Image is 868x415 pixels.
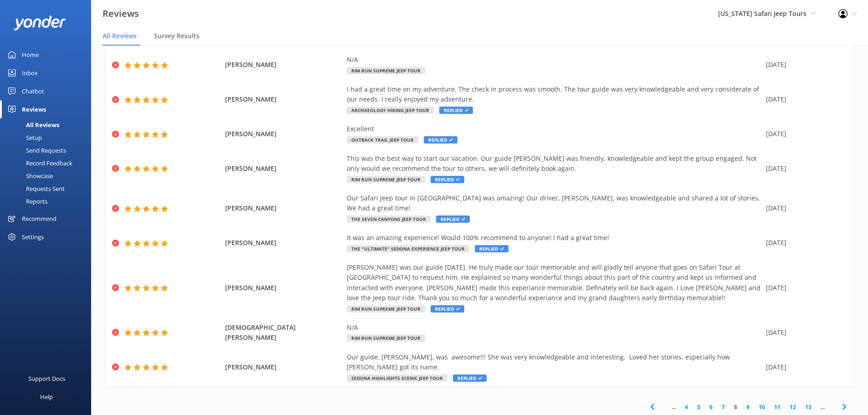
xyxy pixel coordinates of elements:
div: Settings [22,228,44,246]
div: [DATE] [766,238,842,248]
a: 5 [693,403,705,411]
div: Requests Sent [5,182,65,195]
div: Our guide, [PERSON_NAME], was awesome!!! She was very knowledgeable and interesting. Loved her st... [347,352,761,373]
div: Chatbot [22,82,44,100]
span: All Reviews [103,31,137,41]
div: [PERSON_NAME] was our guide [DATE]. He truly made our tour memorable and will gladly tell anyone ... [347,262,761,303]
div: [DATE] [766,362,842,372]
div: Inbox [22,64,38,82]
div: I had a great time on my adventure. The check in process was smooth. The tour guide was very know... [347,84,761,105]
div: Record Feedback [5,157,72,169]
a: Reports [5,195,91,208]
div: Reviews [22,100,46,118]
div: Send Requests [5,144,66,157]
a: 9 [742,403,754,411]
span: [PERSON_NAME] [225,362,343,372]
span: [PERSON_NAME] [225,94,343,104]
span: [PERSON_NAME] [225,203,343,213]
span: The Seven Canyons Jeep Tour [347,215,431,223]
div: N/A [347,55,761,65]
a: 4 [680,403,693,411]
span: Replied [453,374,487,382]
span: Rim Run Supreme Jeep Tour [347,334,425,342]
a: Record Feedback [5,157,91,169]
span: Outback Trail Jeep Tour [347,136,418,143]
div: Support Docs [28,369,65,388]
a: 10 [754,403,770,411]
div: It was an amazing experience! Would 100% recommend to anyone! I had a great time! [347,233,761,243]
span: Replied [431,176,464,183]
span: Replied [424,136,457,143]
span: Sedona Highlights Scenic Jeep Tour [347,374,447,382]
div: Help [40,388,53,406]
div: Showcase [5,169,53,182]
a: Send Requests [5,144,91,157]
span: [DEMOGRAPHIC_DATA][PERSON_NAME] [225,323,343,343]
span: The "Ultimate" Sedona Experience Jeep Tour [347,245,469,252]
div: [DATE] [766,283,842,293]
div: Recommend [22,210,56,228]
span: Replied [436,215,470,223]
div: [DATE] [766,94,842,104]
span: Replied [431,305,464,313]
div: [DATE] [766,328,842,338]
span: [PERSON_NAME] [225,60,343,70]
span: ... [816,403,829,411]
a: 8 [729,403,742,411]
a: Requests Sent [5,182,91,195]
img: yonder-white-logo.png [14,15,66,31]
div: [DATE] [766,129,842,139]
div: N/A [347,323,761,333]
span: Rim Run Supreme Jeep Tour [347,176,425,183]
div: Reports [5,195,47,208]
div: [DATE] [766,203,842,213]
span: Rim Run Supreme Jeep Tour [347,305,425,313]
span: Replied [439,107,473,114]
a: 6 [705,403,717,411]
span: ... [667,403,680,411]
div: Excellent [347,124,761,134]
span: Survey Results [154,31,200,41]
div: [DATE] [766,60,842,70]
a: 11 [770,403,785,411]
span: [PERSON_NAME] [225,283,343,293]
div: All Reviews [5,118,59,131]
a: 12 [785,403,801,411]
span: Rim Run Supreme Jeep Tour [347,67,425,74]
h3: Reviews [103,6,139,21]
div: Our Safari Jeep tour in [GEOGRAPHIC_DATA] was amazing! Our driver, [PERSON_NAME], was knowledgeab... [347,193,761,214]
a: All Reviews [5,118,91,131]
a: Setup [5,131,91,144]
div: [DATE] [766,164,842,174]
span: [PERSON_NAME] [225,238,343,248]
span: [PERSON_NAME] [225,129,343,139]
a: 13 [801,403,816,411]
a: Showcase [5,169,91,182]
span: [US_STATE] Safari Jeep Tours [718,9,806,18]
div: Home [22,46,39,64]
div: This was the best way to start our vacation. Our guide [PERSON_NAME] was friendly, knowledgeable ... [347,154,761,174]
div: Setup [5,131,42,144]
span: Archaeology Hiking Jeep Tour [347,107,434,114]
span: [PERSON_NAME] [225,164,343,174]
span: Replied [475,245,508,252]
a: 7 [717,403,729,411]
